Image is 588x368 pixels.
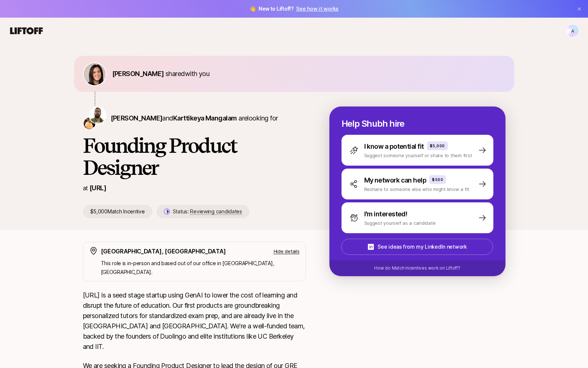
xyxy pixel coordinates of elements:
[342,119,493,129] p: Help Shubh hire
[374,265,460,271] p: How do Match Incentives work on Liftoff?
[111,113,278,123] p: are looking for
[101,246,226,256] p: [GEOGRAPHIC_DATA], [GEOGRAPHIC_DATA]
[571,26,574,35] p: A
[364,209,408,219] p: I'm interested!
[84,118,95,129] img: Karttikeya Mangalam
[112,70,164,77] span: [PERSON_NAME]
[364,219,436,227] p: Suggest yourself as a candidate
[112,69,213,79] p: shared
[83,134,306,178] h1: Founding Product Designer
[274,248,300,255] p: Hide details
[162,114,237,122] span: and
[249,4,339,13] span: 👋 New to Liftoff?
[364,175,427,185] p: My network can help
[173,114,237,122] span: Karttikeya Mangalam
[364,152,472,159] p: Suggest someone yourself or share to them first
[90,184,106,192] a: [URL]
[377,242,467,251] p: See ideas from my LinkedIn network
[84,63,106,85] img: 71d7b91d_d7cb_43b4_a7ea_a9b2f2cc6e03.jpg
[83,183,88,193] p: at
[296,6,339,12] a: See how it works
[101,259,300,277] p: This role is in-person and based out of our office in [GEOGRAPHIC_DATA], [GEOGRAPHIC_DATA].
[185,70,210,77] span: with you
[566,24,579,37] button: A
[83,205,152,218] p: $5,000 Match Incentive
[173,207,242,216] p: Status:
[90,107,106,123] img: Shubh Gupta
[111,114,162,122] span: [PERSON_NAME]
[364,185,470,193] p: Reshare to someone else who might know a fit
[341,239,493,255] button: See ideas from my LinkedIn network
[432,177,443,183] p: $500
[430,143,445,149] p: $5,000
[364,141,424,152] p: I know a potential fit
[83,290,306,352] p: [URL] is a seed stage startup using GenAI to lower the cost of learning and disrupt the future of...
[190,208,242,215] span: Reviewing candidates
